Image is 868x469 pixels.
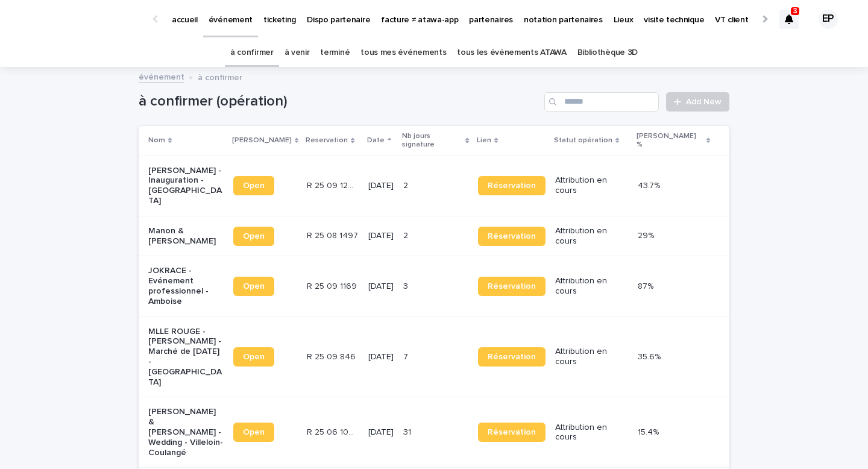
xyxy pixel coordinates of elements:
[243,181,265,190] span: Open
[488,282,536,291] span: Réservation
[403,228,410,241] p: 2
[233,277,274,296] a: Open
[243,282,265,291] span: Open
[403,350,410,362] p: 7
[148,327,224,388] p: MLLE ROUGE - [PERSON_NAME] - Marché de [DATE] - [GEOGRAPHIC_DATA]
[139,156,729,216] tr: [PERSON_NAME] - Inauguration - [GEOGRAPHIC_DATA]OpenR 25 09 1206R 25 09 1206 [DATE]22 Réservation...
[139,216,729,256] tr: Manon & [PERSON_NAME]OpenR 25 08 1497R 25 08 1497 [DATE]22 RéservationAttribution en cours29%29%
[307,279,359,292] p: R 25 09 1169
[24,7,141,31] img: Ls34BcGeRexTGTNfXpUC
[477,134,491,147] p: Lien
[148,134,165,147] p: Nom
[544,92,659,112] input: Search
[139,69,184,83] a: événement
[360,39,446,67] a: tous mes événements
[148,166,224,206] p: [PERSON_NAME] - Inauguration - [GEOGRAPHIC_DATA]
[368,427,394,438] p: [DATE]
[148,407,224,458] p: [PERSON_NAME] & [PERSON_NAME] - Wedding - Villeloin-Coulangé
[368,231,394,241] p: [DATE]
[148,226,224,247] p: Manon & [PERSON_NAME]
[686,98,722,106] span: Add New
[139,397,729,468] tr: [PERSON_NAME] & [PERSON_NAME] - Wedding - Villeloin-CoulangéOpenR 25 06 1043R 25 06 1043 [DATE]31...
[488,232,536,241] span: Réservation
[403,178,410,191] p: 2
[819,10,838,29] div: EP
[638,425,661,438] p: 15.4%
[148,266,224,306] p: JOKRACE - Evénement professionnel - Amboise
[403,279,410,292] p: 3
[478,347,546,367] a: Réservation
[233,423,274,442] a: Open
[139,93,539,110] h1: à confirmer (opération)
[368,352,394,362] p: [DATE]
[233,227,274,246] a: Open
[367,134,385,147] p: Date
[403,425,414,438] p: 31
[555,276,628,297] p: Attribution en cours
[488,353,536,361] span: Réservation
[285,39,310,67] a: à venir
[320,39,350,67] a: terminé
[488,181,536,190] span: Réservation
[139,256,729,316] tr: JOKRACE - Evénement professionnel - AmboiseOpenR 25 09 1169R 25 09 1169 [DATE]33 RéservationAttri...
[139,316,729,397] tr: MLLE ROUGE - [PERSON_NAME] - Marché de [DATE] - [GEOGRAPHIC_DATA]OpenR 25 09 846R 25 09 846 [DATE...
[368,282,394,292] p: [DATE]
[779,10,799,29] div: 3
[402,130,463,152] p: Nb jours signature
[243,232,265,241] span: Open
[478,423,546,442] a: Réservation
[555,347,628,367] p: Attribution en cours
[555,175,628,196] p: Attribution en cours
[478,277,546,296] a: Réservation
[638,350,663,362] p: 35.6%
[233,347,274,367] a: Open
[555,423,628,443] p: Attribution en cours
[307,178,360,191] p: R 25 09 1206
[198,70,242,83] p: à confirmer
[637,130,703,152] p: [PERSON_NAME] %
[554,134,612,147] p: Statut opération
[488,428,536,436] span: Réservation
[793,7,797,15] p: 3
[233,176,274,195] a: Open
[555,226,628,247] p: Attribution en cours
[638,178,662,191] p: 43.7%
[368,181,394,191] p: [DATE]
[478,176,546,195] a: Réservation
[243,428,265,436] span: Open
[638,228,656,241] p: 29%
[666,92,729,112] a: Add New
[232,134,292,147] p: [PERSON_NAME]
[577,39,638,67] a: Bibliothèque 3D
[638,279,656,292] p: 87%
[457,39,566,67] a: tous les événements ATAWA
[230,39,274,67] a: à confirmer
[306,134,348,147] p: Reservation
[478,227,546,246] a: Réservation
[307,350,358,362] p: R 25 09 846
[307,425,360,438] p: R 25 06 1043
[307,228,360,241] p: R 25 08 1497
[243,353,265,361] span: Open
